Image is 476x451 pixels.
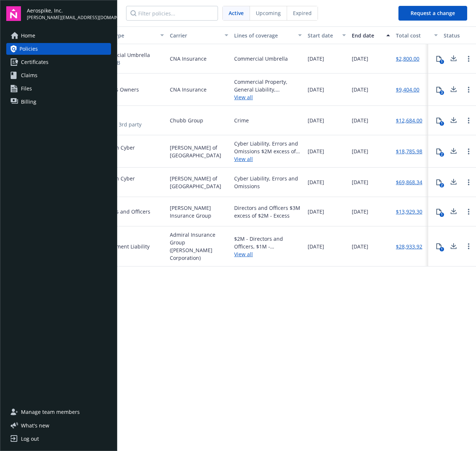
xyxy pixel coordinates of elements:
a: $28,933.92 [396,243,422,250]
input: Filter policies... [126,6,218,21]
button: Lines of coverage [231,26,305,44]
a: Policies [6,43,111,55]
div: Commercial Umbrella [234,55,288,62]
span: Policies [19,43,38,55]
div: 1 [440,212,444,217]
span: Crime [96,113,142,121]
span: Billing [21,96,36,108]
a: Open options [464,85,473,94]
a: View all [234,155,302,163]
div: $2M - Directors and Officers, $1M - Employment Practices Liability [234,235,302,250]
span: [PERSON_NAME] of [GEOGRAPHIC_DATA] [170,144,228,159]
span: Certificates [21,56,49,68]
div: 2 [440,152,444,157]
div: End date [352,32,382,39]
span: Files [21,83,32,94]
a: Open options [464,54,473,63]
span: [PERSON_NAME][EMAIL_ADDRESS][DOMAIN_NAME] [27,14,111,21]
a: Claims [6,69,111,81]
a: Open options [464,242,473,251]
div: Crime [234,117,249,124]
a: View all [234,93,302,101]
button: 1 [432,239,446,254]
span: [DATE] [352,208,368,215]
span: Chubb Group [170,117,203,124]
button: 2 [432,175,446,190]
a: Files [6,83,111,94]
div: Start date [308,32,338,39]
a: Open options [464,147,473,156]
a: Open options [464,116,473,125]
span: Aerospike, Inc. [27,7,111,14]
div: Total cost [396,32,430,39]
button: Total cost [393,26,441,44]
span: Directors and Officers [96,208,150,215]
a: $69,868.34 [396,178,422,186]
span: CNA Insurance [170,86,207,93]
a: Home [6,30,111,42]
button: 1 [432,113,446,128]
span: [DATE] [308,117,324,124]
div: Cyber Liability, Errors and Omissions $2M excess of $5M - Excess [234,140,302,155]
button: Carrier [167,26,231,44]
span: [PERSON_NAME] Insurance Group [170,204,228,219]
span: [DATE] [352,55,368,62]
a: $12,684.00 [396,117,422,124]
span: Claims [21,69,37,81]
a: Open options [464,178,473,187]
a: $9,404.00 [396,86,419,93]
div: 1 [440,60,444,64]
a: $18,785.98 [396,147,422,155]
span: [DATE] [308,55,324,62]
a: Certificates [6,56,111,68]
span: [DATE] [352,147,368,155]
span: Admiral Insurance Group ([PERSON_NAME] Corporation) [170,231,228,262]
div: 1 [440,121,444,126]
span: [DATE] [308,243,324,250]
span: Active [229,9,244,17]
button: 1 [432,51,446,66]
div: Cyber Liability, Errors and Omissions [234,175,302,190]
div: 3 [440,90,444,95]
button: End date [349,26,393,44]
button: 1 [432,204,446,219]
button: Policy type [93,26,167,44]
span: $7M UMB [96,59,150,67]
button: Request a change [398,6,467,21]
span: Expired [293,9,312,17]
span: [DATE] [308,147,324,155]
div: Directors and Officers $3M excess of $2M - Excess [234,204,302,219]
span: CNA Insurance [170,55,207,62]
a: $2,800.00 [396,55,419,62]
span: [DATE] [308,178,324,186]
span: [DATE] [308,86,324,93]
div: Lines of coverage [234,32,294,39]
span: Business Owners [96,86,139,93]
span: Home [21,30,35,42]
div: 1 [440,247,444,251]
span: [DATE] [352,243,368,250]
a: Billing [6,96,111,108]
button: Aerospike, Inc.[PERSON_NAME][EMAIL_ADDRESS][DOMAIN_NAME] [27,6,111,21]
a: View all [234,250,302,258]
button: Start date [305,26,349,44]
span: $5M Incl 3rd party [96,121,142,128]
span: [DATE] [352,178,368,186]
a: $13,929.30 [396,208,422,215]
button: 3 [432,82,446,97]
span: [DATE] [308,208,324,215]
a: Open options [464,207,473,216]
span: [PERSON_NAME] of [GEOGRAPHIC_DATA] [170,175,228,190]
div: 2 [440,183,444,187]
span: [DATE] [352,117,368,124]
span: Commercial Umbrella [96,51,150,59]
div: Carrier [170,32,220,39]
span: Management Liability [96,243,150,250]
span: [DATE] [352,86,368,93]
span: Upcoming [256,9,281,17]
button: 2 [432,144,446,159]
img: navigator-logo.svg [6,6,21,21]
div: Commercial Property, General Liability, Employment Practices Liability, Commercial Auto Liability [234,78,302,93]
div: Policy type [96,32,156,39]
